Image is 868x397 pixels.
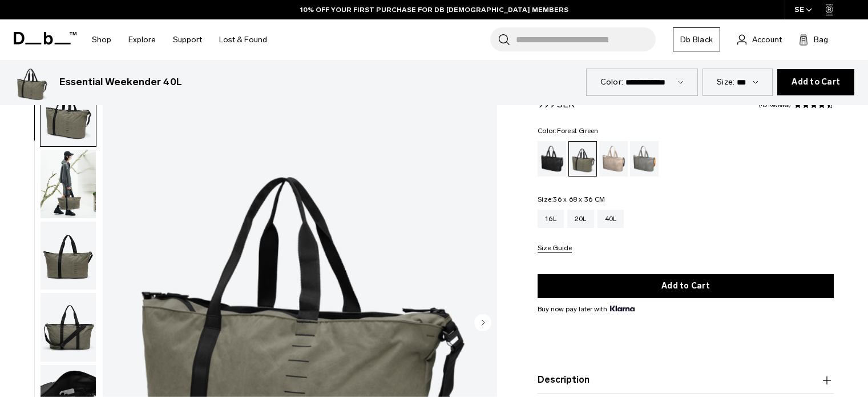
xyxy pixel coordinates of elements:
[610,306,635,311] img: {"height" => 20, "alt" => "Klarna"}
[792,78,840,87] span: Add to Cart
[799,33,828,46] button: Bag
[752,34,782,46] span: Account
[41,150,96,218] img: Essential Weekender 40L Forest Green
[40,221,96,291] button: Essential Weekender 40L Forest Green
[597,210,624,228] a: 40L
[737,33,782,46] a: Account
[538,274,834,298] button: Add to Cart
[83,19,276,60] nav: Main Navigation
[300,5,568,15] a: 10% OFF YOUR FIRST PURCHASE FOR DB [DEMOGRAPHIC_DATA] MEMBERS
[553,195,605,203] span: 36 x 68 x 36 CM
[40,149,96,219] button: Essential Weekender 40L Forest Green
[474,314,491,333] button: Next slide
[41,293,96,362] img: Essential Weekender 40L Forest Green
[219,19,267,60] a: Lost & Found
[814,34,828,46] span: Bag
[40,292,96,362] button: Essential Weekender 40L Forest Green
[599,141,628,177] a: Fogbow Beige
[59,75,182,90] h3: Essential Weekender 40L
[41,222,96,290] img: Essential Weekender 40L Forest Green
[538,374,834,387] button: Description
[538,244,572,253] button: Size Guide
[673,27,720,51] a: Db Black
[568,141,597,177] a: Forest Green
[557,127,599,135] span: Forest Green
[14,64,50,101] img: Essential Weekender 40L Forest Green
[717,76,734,88] label: Size:
[40,77,96,147] button: Essential Weekender 40L Forest Green
[567,210,594,228] a: 20L
[538,210,564,228] a: 16L
[41,78,96,146] img: Essential Weekender 40L Forest Green
[538,196,605,203] legend: Size:
[630,141,659,177] a: Sand Grey
[173,19,202,60] a: Support
[758,102,791,108] a: 45 reviews
[600,76,624,88] label: Color:
[128,19,156,60] a: Explore
[538,304,635,314] span: Buy now pay later with
[92,19,111,60] a: Shop
[538,141,566,177] a: Black Out
[538,127,599,134] legend: Color:
[777,69,854,95] button: Add to Cart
